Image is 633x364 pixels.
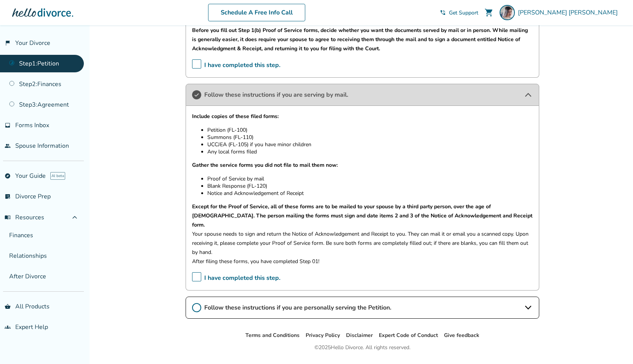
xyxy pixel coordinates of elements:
p: After filing these forms, you have completed Step 01! [192,257,533,266]
img: Rena Kamariotakis [500,5,515,20]
a: Expert Code of Conduct [379,332,438,339]
li: Summons (FL-110) [207,134,533,141]
span: I have completed this step. [192,59,280,71]
li: Disclaimer [346,331,373,340]
span: groups [5,324,11,330]
span: flag_2 [5,40,11,46]
span: Forms Inbox [15,121,49,129]
strong: Gather the service forms you did not file to mail them now: [192,161,338,169]
li: Petition (FL-100) [207,126,533,134]
span: AI beta [50,172,65,180]
li: Any local forms filed [207,148,533,155]
span: [PERSON_NAME] [PERSON_NAME] [518,8,621,17]
span: people [5,143,11,149]
li: Notice and Acknowledgement of Receipt [207,190,533,197]
span: shopping_cart [484,8,494,17]
p: Your spouse needs to sign and return the Notice of Acknowledgement and Receipt to you. They can m... [192,230,533,257]
a: phone_in_talkGet Support [440,9,478,16]
li: Blank Response (FL-120) [207,182,533,190]
li: Give feedback [444,331,479,340]
strong: Except for the Proof of Service, all of these forms are to be mailed to your spouse by a third pa... [192,203,532,228]
span: Follow these instructions if you are serving by mail. [204,91,521,99]
span: shopping_basket [5,303,11,310]
a: Terms and Conditions [245,332,300,339]
li: UCCJEA (FL-105) if you have minor children [207,141,533,148]
span: Follow these instructions if you are personally serving the Petition. [204,303,521,312]
iframe: Chat Widget [595,327,633,364]
div: © 2025 Hello Divorce. All rights reserved. [314,343,410,352]
span: I have completed this step. [192,272,280,284]
a: Schedule A Free Info Call [208,4,305,21]
li: Proof of Service by mail [207,175,533,182]
span: expand_less [70,213,79,222]
span: phone_in_talk [440,10,446,16]
a: Privacy Policy [306,332,340,339]
span: menu_book [5,214,11,220]
span: Resources [5,213,44,222]
span: Get Support [449,9,478,16]
strong: Before you fill out Step 1(b) Proof of Service forms, decide whether you want the documents serve... [192,27,528,52]
span: explore [5,173,11,179]
strong: Include copies of these filed forms: [192,113,279,120]
span: inbox [5,122,11,128]
span: list_alt_check [5,193,11,200]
